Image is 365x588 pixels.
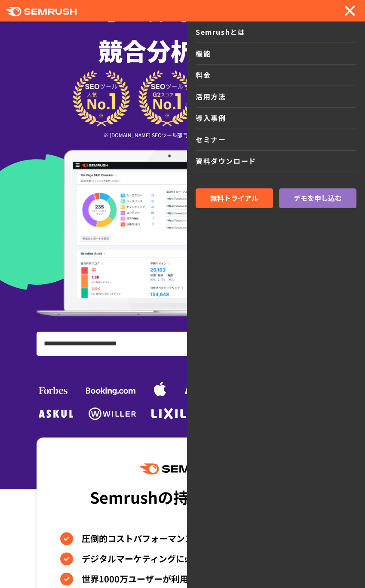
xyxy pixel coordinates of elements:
a: デモを申し込む [279,188,356,208]
a: セミナー [196,129,356,151]
span: デモを申し込む [294,193,342,204]
a: 資料ダウンロード [196,151,356,172]
a: 活用方法 [196,86,356,108]
a: 料金 [196,65,356,86]
li: デジタルマーケティングに必要なSEMツールをこれ一つで [60,551,305,566]
span: 無料トライアル [210,193,258,204]
a: Semrushとは [196,22,356,43]
input: ドメイン、キーワードまたはURLを入力してください [37,332,193,355]
li: 世界1000万ユーザーが利用するグローバルスタンダード [60,571,305,586]
a: 導入事例 [196,108,356,129]
img: Semrush [140,463,226,475]
a: 無料トライアル [196,188,273,208]
div: ※ [DOMAIN_NAME] SEOツール部門にてG2スコア＆人気度No.1獲得 [37,131,329,139]
a: 機能 [196,43,356,65]
div: Semrushの持つ3つの強み [90,481,275,513]
li: 圧倒的コストパフォーマンス月額$139.95〜利用可能 [60,531,305,546]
